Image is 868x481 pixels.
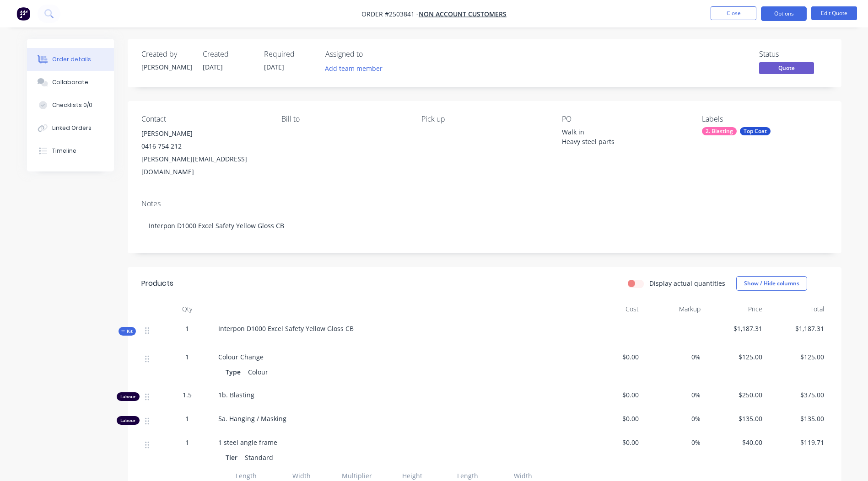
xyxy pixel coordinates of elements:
span: $119.71 [770,438,824,447]
div: Created [203,50,253,59]
div: Standard [241,451,277,464]
button: Checklists 0/0 [27,94,114,117]
div: Assigned to [325,50,417,59]
button: Add team member [325,62,388,75]
span: 1 [185,352,189,362]
div: Qty [160,300,215,318]
span: $0.00 [584,352,639,362]
span: 1 [185,438,189,447]
label: Display actual quantities [649,278,725,288]
span: $1,187.31 [708,324,762,333]
button: Order details [27,48,114,71]
div: Products [141,278,173,289]
img: Factory [16,7,30,21]
div: Labels [702,115,827,123]
span: 0% [646,352,701,362]
button: Show / Hide columns [736,276,807,291]
span: Quote [759,62,814,74]
div: Markup [642,300,704,318]
div: Notes [141,199,828,208]
div: Labour [117,392,140,401]
span: 1.5 [183,390,192,400]
span: Colour Change [218,353,264,361]
button: Close [711,6,756,20]
div: Price [704,300,766,318]
button: Linked Orders [27,117,114,139]
span: Interpon D1000 Excel Safety Yellow Gloss CB [218,324,354,333]
div: Walk in Heavy steel parts [562,127,676,146]
div: Pick up [421,115,547,123]
div: Interpon D1000 Excel Safety Yellow Gloss CB [141,212,828,240]
span: $135.00 [708,414,762,423]
span: $125.00 [770,352,824,362]
button: Collaborate [27,71,114,94]
div: Timeline [52,147,76,155]
a: Non account customers [419,10,507,18]
div: Linked Orders [52,124,92,132]
div: [PERSON_NAME]0416 754 212[PERSON_NAME][EMAIL_ADDRESS][DOMAIN_NAME] [141,127,267,178]
span: $375.00 [770,390,824,400]
div: Required [264,50,314,59]
button: Timeline [27,139,114,162]
span: $0.00 [584,438,639,447]
div: Tier [226,451,241,464]
span: Kit [121,328,133,335]
div: Contact [141,115,267,123]
div: Order details [52,55,91,64]
span: $125.00 [708,352,762,362]
div: Colour [244,365,272,379]
div: Kit [119,327,136,336]
button: Add team member [320,62,387,75]
span: 0% [646,390,701,400]
span: 1 [185,324,189,333]
span: 5a. Hanging / Masking [218,414,286,423]
button: Options [761,6,807,21]
button: Quote [759,62,814,76]
div: Collaborate [52,78,88,86]
span: $40.00 [708,438,762,447]
div: Type [226,365,244,379]
div: Top Coat [740,127,771,135]
span: 1 [185,414,189,423]
div: Bill to [281,115,407,123]
span: 1 steel angle frame [218,438,277,447]
span: 1b. Blasting [218,390,254,399]
div: Status [759,50,828,59]
span: 0% [646,438,701,447]
span: $0.00 [584,414,639,423]
div: [PERSON_NAME] [141,127,267,140]
span: $135.00 [770,414,824,423]
div: [PERSON_NAME] [141,62,192,72]
span: [DATE] [264,63,284,71]
span: $0.00 [584,390,639,400]
div: 0416 754 212 [141,140,267,153]
span: $250.00 [708,390,762,400]
span: 0% [646,414,701,423]
span: [DATE] [203,63,223,71]
div: 2. Blasting [702,127,737,135]
span: Order #2503841 - [361,10,419,18]
div: Cost [581,300,642,318]
span: $1,187.31 [770,324,824,333]
button: Edit Quote [811,6,857,20]
div: Total [766,300,828,318]
div: [PERSON_NAME][EMAIL_ADDRESS][DOMAIN_NAME] [141,153,267,178]
div: Created by [141,50,192,59]
div: Labour [117,416,140,425]
div: Checklists 0/0 [52,101,92,109]
div: PO [562,115,687,123]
